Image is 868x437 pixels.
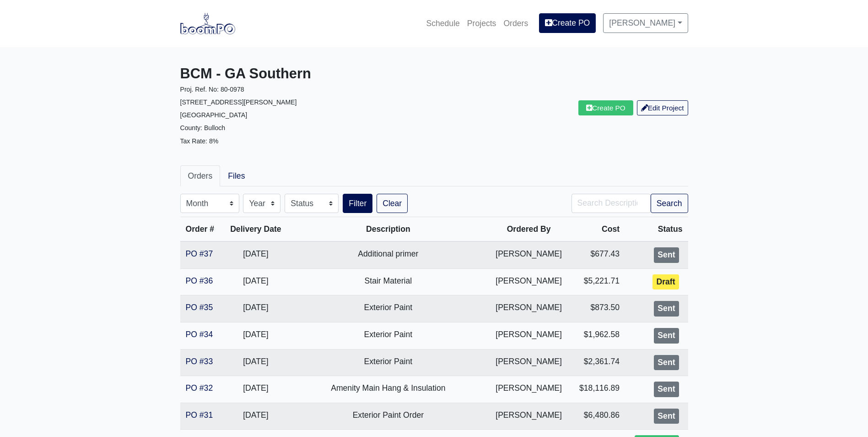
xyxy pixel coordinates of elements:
[654,328,679,344] div: Sent
[289,376,488,403] td: Amenity Main Hang & Insulation
[180,217,223,242] th: Order #
[222,376,289,403] td: [DATE]
[625,217,688,242] th: Status
[422,13,463,33] a: Schedule
[652,274,679,290] div: Draft
[289,241,488,268] td: Additional primer
[500,13,532,33] a: Orders
[654,247,679,263] div: Sent
[186,303,213,312] a: PO #35
[180,98,297,106] small: [STREET_ADDRESS][PERSON_NAME]
[487,241,570,268] td: [PERSON_NAME]
[186,383,213,393] a: PO #32
[289,349,488,376] td: Exterior Paint
[289,322,488,349] td: Exterior Paint
[220,165,253,186] a: Files
[570,268,625,295] td: $5,221.71
[487,217,570,242] th: Ordered By
[186,249,213,258] a: PO #37
[570,403,625,430] td: $6,480.86
[222,241,289,268] td: [DATE]
[186,330,213,339] a: PO #34
[222,403,289,430] td: [DATE]
[180,66,427,82] h3: BCM - GA Southern
[570,217,625,242] th: Cost
[654,382,679,397] div: Sent
[180,13,235,34] img: boomPO
[570,322,625,349] td: $1,962.58
[222,217,289,242] th: Delivery Date
[186,276,213,285] a: PO #36
[180,165,221,186] a: Orders
[222,295,289,322] td: [DATE]
[289,268,488,295] td: Stair Material
[343,194,372,213] button: Filter
[180,111,248,119] small: [GEOGRAPHIC_DATA]
[603,13,688,33] a: [PERSON_NAME]
[570,295,625,322] td: $873.50
[289,217,488,242] th: Description
[377,194,408,213] a: Clear
[222,349,289,376] td: [DATE]
[487,376,570,403] td: [PERSON_NAME]
[487,268,570,295] td: [PERSON_NAME]
[570,349,625,376] td: $2,361.74
[487,349,570,376] td: [PERSON_NAME]
[186,357,213,366] a: PO #33
[222,268,289,295] td: [DATE]
[570,241,625,268] td: $677.43
[654,355,679,371] div: Sent
[570,376,625,403] td: $18,116.89
[464,13,500,33] a: Projects
[186,410,213,420] a: PO #31
[487,295,570,322] td: [PERSON_NAME]
[654,409,679,424] div: Sent
[222,322,289,349] td: [DATE]
[289,295,488,322] td: Exterior Paint
[180,86,244,93] small: Proj. Ref. No: 80-0978
[571,194,651,213] input: Search
[651,194,688,213] button: Search
[539,13,596,33] a: Create PO
[578,100,633,115] a: Create PO
[487,322,570,349] td: [PERSON_NAME]
[654,301,679,317] div: Sent
[289,403,488,430] td: Exterior Paint Order
[487,403,570,430] td: [PERSON_NAME]
[637,100,688,115] a: Edit Project
[180,137,219,145] small: Tax Rate: 8%
[180,124,226,131] small: County: Bulloch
